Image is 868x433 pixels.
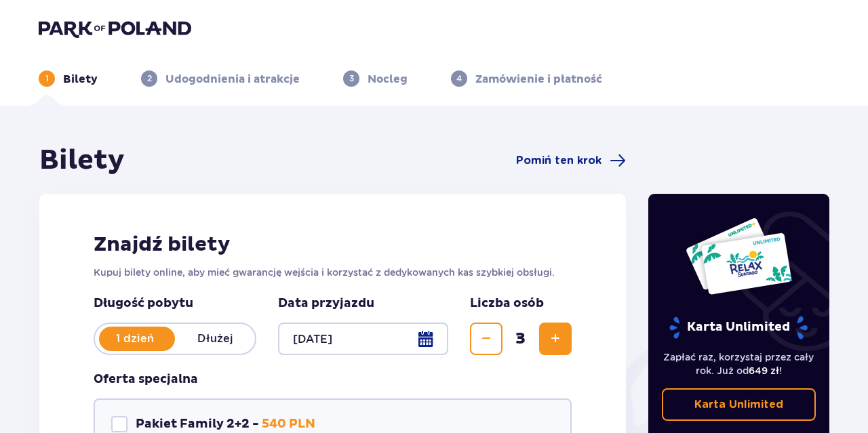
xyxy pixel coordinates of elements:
button: Zmniejsz [470,323,502,355]
div: 4Zamówienie i płatność [451,70,602,87]
a: Karta Unlimited [662,388,816,421]
img: Dwie karty całoroczne do Suntago z napisem 'UNLIMITED RELAX', na białym tle z tropikalnymi liśćmi... [685,217,793,295]
button: Zwiększ [539,323,572,355]
div: 1Bilety [39,70,98,87]
p: 1 [45,73,49,85]
h3: Oferta specjalna [94,371,198,388]
p: 4 [456,73,462,85]
p: Udogodnienia i atrakcje [165,72,300,87]
p: Długość pobytu [94,295,256,312]
h2: Znajdź bilety [94,232,572,257]
p: 1 dzień [95,331,175,346]
p: Nocleg [368,72,408,87]
span: 3 [505,329,536,349]
p: Karta Unlimited [694,397,783,412]
h1: Bilety [39,144,125,178]
span: 649 zł [749,365,779,376]
span: Pomiń ten krok [516,153,601,168]
a: Pomiń ten krok [516,152,626,169]
p: 2 [147,73,152,85]
img: Park of Poland logo [39,19,191,38]
p: Bilety [63,72,98,87]
p: Zamówienie i płatność [475,72,602,87]
p: Data przyjazdu [278,295,374,312]
p: 3 [349,73,354,85]
p: Karta Unlimited [668,316,809,339]
div: 2Udogodnienia i atrakcje [141,70,300,87]
p: Liczba osób [470,295,544,312]
p: Pakiet Family 2+2 - [136,416,259,432]
p: Dłużej [175,331,255,346]
p: Kupuj bilety online, aby mieć gwarancję wejścia i korzystać z dedykowanych kas szybkiej obsługi. [94,266,572,279]
p: 540 PLN [262,416,315,432]
div: 3Nocleg [343,70,408,87]
p: Zapłać raz, korzystaj przez cały rok. Już od ! [662,350,816,377]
